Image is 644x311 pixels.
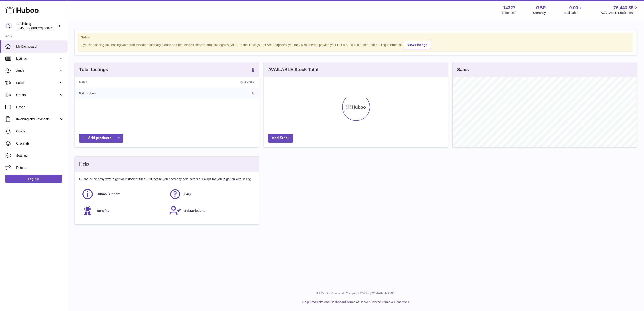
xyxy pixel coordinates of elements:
[503,5,516,11] strong: 14327
[252,67,254,72] strong: 8
[169,188,252,200] a: FAQ
[79,177,254,181] p: Huboo is the easy way to get your stock fulfilled. But incase you need any help here's our ways f...
[79,161,89,167] h3: Help
[16,81,59,85] span: Sales
[16,141,64,146] span: Channels
[75,77,172,88] th: Name
[252,67,254,72] a: 8
[16,153,64,158] span: Settings
[268,134,293,143] a: Add Stock
[71,291,640,296] p: All Rights Reserved. Copyright 2025 - [DOMAIN_NAME]
[601,5,639,15] a: 76,443.35 AVAILABLE Stock Total
[184,209,205,213] span: Subscriptions
[569,5,578,11] span: 0.00
[268,67,318,73] h3: AVAILABLE Stock Total
[563,5,583,15] a: 0.00 Total sales
[501,11,516,15] div: Huboo Ref
[79,134,123,143] a: Add products
[16,166,64,170] span: Returns
[536,5,546,11] strong: GBP
[16,117,59,121] span: Invoicing and Payments
[613,5,633,11] span: 76,443.35
[16,57,59,61] span: Listings
[184,192,191,196] span: FAQ
[5,23,12,29] img: internalAdmin-14327@internal.huboo.com
[17,26,66,30] span: [EMAIL_ADDRESS][DOMAIN_NAME]
[371,300,409,304] a: Service Terms & Conditions
[81,35,631,39] strong: Notice
[172,77,259,88] th: Quantity
[311,300,409,304] li: and
[16,44,64,49] span: My Dashboard
[5,175,62,183] a: Log out
[601,11,639,15] span: AVAILABLE Stock Total
[16,105,64,109] span: Usage
[16,129,64,134] span: Cases
[252,91,254,95] a: 8
[79,67,108,73] h3: Total Listings
[97,192,120,196] span: Huboo Support
[533,11,546,15] div: Currency
[457,67,469,73] h3: Sales
[16,69,59,73] span: Stock
[17,22,57,30] div: Bublishing
[312,300,365,304] a: Website and Dashboard Terms of Use
[75,88,172,99] td: With Huboo
[82,205,165,217] a: Benefits
[169,205,252,217] a: Subscriptions
[81,40,631,49] div: If you're planning on sending your products internationally please add required customs informati...
[82,188,165,200] a: Huboo Support
[97,209,109,213] span: Benefits
[563,11,583,15] span: Total sales
[404,41,431,49] a: View Listings
[16,93,59,97] span: Orders
[302,300,309,304] a: Help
